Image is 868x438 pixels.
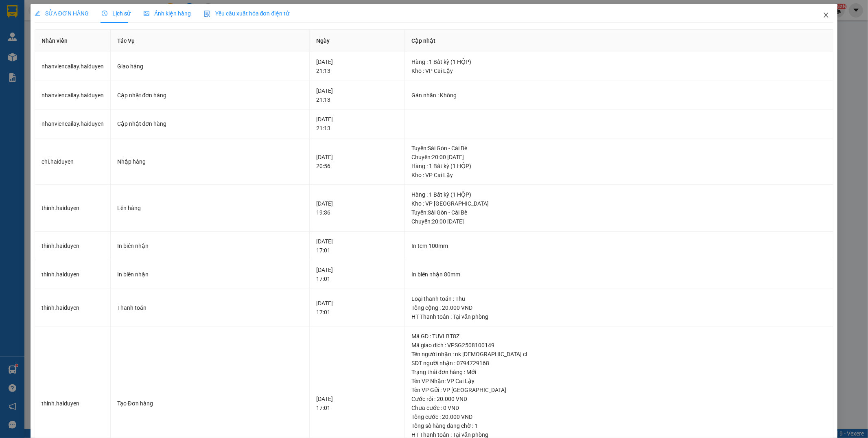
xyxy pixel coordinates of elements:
[411,385,826,394] div: Tên VP Gửi : VP [GEOGRAPHIC_DATA]
[35,185,111,232] td: thinh.haiduyen
[411,199,826,208] div: Kho : VP [GEOGRAPHIC_DATA]
[316,299,398,317] div: [DATE] 17:01
[316,394,398,412] div: [DATE] 17:01
[411,412,826,421] div: Tổng cước : 20.000 VND
[411,57,826,66] div: Hàng : 1 Bất kỳ (1 HỘP)
[411,332,826,341] div: Mã GD : TUVLBT8Z
[117,91,303,100] div: Cập nhật đơn hàng
[411,312,826,321] div: HT Thanh toán : Tại văn phòng
[316,86,398,104] div: [DATE] 21:13
[411,350,826,359] div: Tên người nhận : nk [DEMOGRAPHIC_DATA] cl
[144,11,149,16] span: picture
[117,303,303,312] div: Thanh toán
[411,294,826,303] div: Loại thanh toán : Thu
[411,368,826,377] div: Trạng thái đơn hàng : Mới
[411,394,826,403] div: Cước rồi : 20.000 VND
[204,10,290,17] span: Yêu cầu xuất hóa đơn điện tử
[35,81,111,110] td: nhanviencailay.haiduyen
[411,144,826,162] div: Tuyến : Sài Gòn - Cái Bè Chuyến: 20:00 [DATE]
[117,62,303,71] div: Giao hàng
[117,204,303,212] div: Lên hàng
[411,162,826,171] div: Hàng : 1 Bất kỳ (1 HỘP)
[35,30,111,52] th: Nhân viên
[411,241,826,250] div: In tem 100mm
[35,289,111,327] td: thinh.haiduyen
[411,66,826,75] div: Kho : VP Cai Lậy
[815,4,837,27] button: Close
[316,57,398,75] div: [DATE] 21:13
[35,260,111,289] td: thinh.haiduyen
[411,341,826,350] div: Mã giao dịch : VPSG2508100149
[316,199,398,217] div: [DATE] 19:36
[204,11,210,17] img: icon
[35,109,111,138] td: nhanviencailay.haiduyen
[316,153,398,171] div: [DATE] 20:56
[411,190,826,199] div: Hàng : 1 Bất kỳ (1 HỘP)
[117,119,303,128] div: Cập nhật đơn hàng
[411,303,826,312] div: Tổng cộng : 20.000 VND
[102,11,107,16] span: clock-circle
[310,30,405,52] th: Ngày
[117,399,303,408] div: Tạo Đơn hàng
[405,30,833,52] th: Cập nhật
[117,157,303,166] div: Nhập hàng
[35,10,89,17] span: SỬA ĐƠN HÀNG
[411,403,826,412] div: Chưa cước : 0 VND
[316,237,398,255] div: [DATE] 17:01
[35,11,40,16] span: edit
[411,359,826,368] div: SĐT người nhận : 0794729168
[144,10,191,17] span: Ảnh kiện hàng
[411,171,826,180] div: Kho : VP Cai Lậy
[117,241,303,250] div: In biên nhận
[411,208,826,226] div: Tuyến : Sài Gòn - Cái Bè Chuyến: 20:00 [DATE]
[411,421,826,430] div: Tổng số hàng đang chờ : 1
[823,12,829,18] span: close
[111,30,310,52] th: Tác Vụ
[316,115,398,133] div: [DATE] 21:13
[411,91,826,100] div: Gán nhãn : Không
[411,270,826,279] div: In biên nhận 80mm
[102,10,131,17] span: Lịch sử
[35,52,111,81] td: nhanviencailay.haiduyen
[35,138,111,185] td: chi.haiduyen
[117,270,303,279] div: In biên nhận
[316,265,398,283] div: [DATE] 17:01
[411,377,826,385] div: Tên VP Nhận: VP Cai Lậy
[35,232,111,261] td: thinh.haiduyen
